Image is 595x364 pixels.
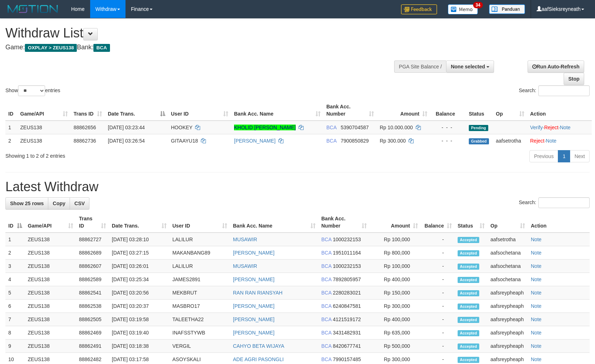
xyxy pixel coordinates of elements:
span: Copy 3431482931 to clipboard [333,330,361,336]
td: ZEUS138 [25,326,76,340]
td: · [527,134,592,147]
span: BCA [326,138,336,144]
a: Note [546,138,557,144]
img: MOTION_logo.png [5,4,60,14]
th: Balance [430,100,466,121]
td: ZEUS138 [25,286,76,300]
span: BCA [321,343,331,349]
th: Bank Acc. Name: activate to sort column ascending [230,212,318,233]
td: [DATE] 03:25:34 [109,273,169,286]
th: Game/API: activate to sort column ascending [25,212,76,233]
h4: Game: Bank: [5,44,389,51]
span: 34 [473,2,483,8]
td: - [421,233,455,246]
a: Stop [564,73,584,85]
span: Accepted [458,304,479,310]
th: Bank Acc. Number: activate to sort column ascending [318,212,370,233]
a: Previous [529,150,558,162]
td: - [421,300,455,313]
td: ZEUS138 [25,340,76,353]
td: 8 [5,326,25,340]
td: Rp 400,000 [370,313,421,326]
a: Verify [530,125,543,130]
span: Accepted [458,357,479,363]
th: ID [5,100,17,121]
td: 88862538 [76,300,109,313]
td: aafsochetana [488,260,528,273]
th: Status: activate to sort column ascending [455,212,488,233]
th: Date Trans.: activate to sort column ascending [109,212,169,233]
td: 4 [5,273,25,286]
td: - [421,313,455,326]
td: LALILUR [169,233,230,246]
label: Show entries [5,85,60,96]
span: Accepted [458,330,479,336]
span: Copy 1000232153 to clipboard [333,263,361,269]
span: Copy 5390704587 to clipboard [341,125,369,130]
td: aafsochetana [488,246,528,260]
a: Note [531,277,542,282]
a: 1 [558,150,570,162]
td: ZEUS138 [17,134,71,147]
td: 88862541 [76,286,109,300]
span: BCA [321,290,331,296]
td: - [421,260,455,273]
td: Rp 635,000 [370,326,421,340]
th: Trans ID: activate to sort column ascending [71,100,105,121]
a: [PERSON_NAME] [233,316,274,322]
a: [PERSON_NAME] [234,138,276,144]
select: Showentries [18,85,45,96]
th: Balance: activate to sort column ascending [421,212,455,233]
a: Note [531,290,542,296]
a: RAN RAN RIANSYAH [233,290,282,296]
a: Note [531,356,542,362]
td: aafsreypheaph [488,326,528,340]
th: Date Trans.: activate to sort column descending [105,100,168,121]
td: 3 [5,260,25,273]
td: [DATE] 03:20:56 [109,286,169,300]
td: 9 [5,340,25,353]
span: None selected [451,64,485,69]
td: 88862607 [76,260,109,273]
th: Action [527,100,592,121]
td: ZEUS138 [25,273,76,286]
td: Rp 500,000 [370,340,421,353]
span: Show 25 rows [10,201,44,206]
th: Trans ID: activate to sort column ascending [76,212,109,233]
td: 88862589 [76,273,109,286]
span: Accepted [458,264,479,270]
td: [DATE] 03:19:58 [109,313,169,326]
input: Search: [538,85,590,96]
a: [PERSON_NAME] [233,277,274,282]
span: BCA [326,125,336,130]
a: ADE AGRI PASONGLI [233,356,284,362]
td: 88862469 [76,326,109,340]
span: Copy 6240847581 to clipboard [333,303,361,309]
span: GITAAYU18 [171,138,198,144]
div: PGA Site Balance / [394,60,446,73]
td: Rp 800,000 [370,246,421,260]
th: Op: activate to sort column ascending [488,212,528,233]
td: JAMES2891 [169,273,230,286]
span: 88862736 [74,138,96,144]
span: BCA [321,303,331,309]
td: aafsreypheaph [488,340,528,353]
td: ZEUS138 [17,121,71,134]
th: Bank Acc. Name: activate to sort column ascending [231,100,323,121]
a: Note [531,250,542,256]
td: 88862491 [76,340,109,353]
div: - - - [433,124,463,131]
td: ZEUS138 [25,260,76,273]
td: TALEETHA22 [169,313,230,326]
span: Copy 1951011164 to clipboard [333,250,361,256]
span: CSV [74,201,85,206]
img: Feedback.jpg [401,4,437,14]
td: MASBRO17 [169,300,230,313]
a: KHOLID [PERSON_NAME] [234,125,296,130]
td: 88862727 [76,233,109,246]
span: Accepted [458,343,479,350]
span: BCA [93,44,110,52]
td: 5 [5,286,25,300]
td: [DATE] 03:27:15 [109,246,169,260]
span: BCA [321,277,331,282]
